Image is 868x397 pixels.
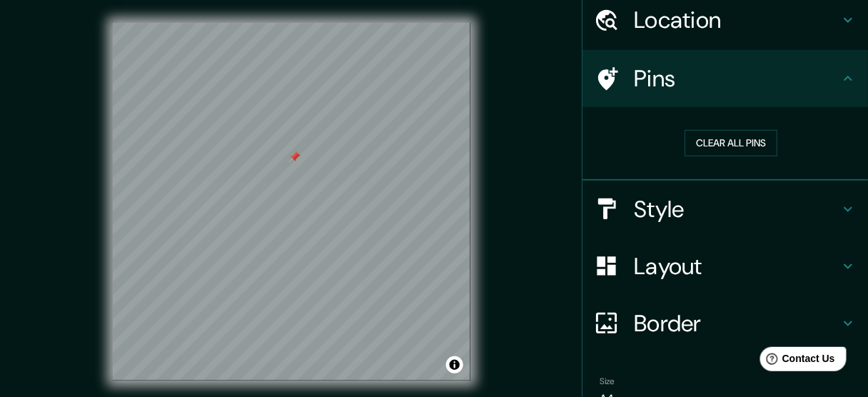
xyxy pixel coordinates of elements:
h4: Style [634,195,839,223]
div: Border [582,295,868,352]
button: Clear all pins [685,130,777,156]
h4: Layout [634,252,839,281]
h4: Location [634,6,839,34]
h4: Border [634,309,839,338]
iframe: Help widget launcher [741,341,852,381]
label: Size [600,375,615,387]
div: Pins [582,50,868,107]
div: Style [582,181,868,238]
button: Toggle attribution [446,356,463,373]
div: Layout [582,238,868,295]
canvas: Map [113,23,470,381]
h4: Pins [634,64,839,93]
